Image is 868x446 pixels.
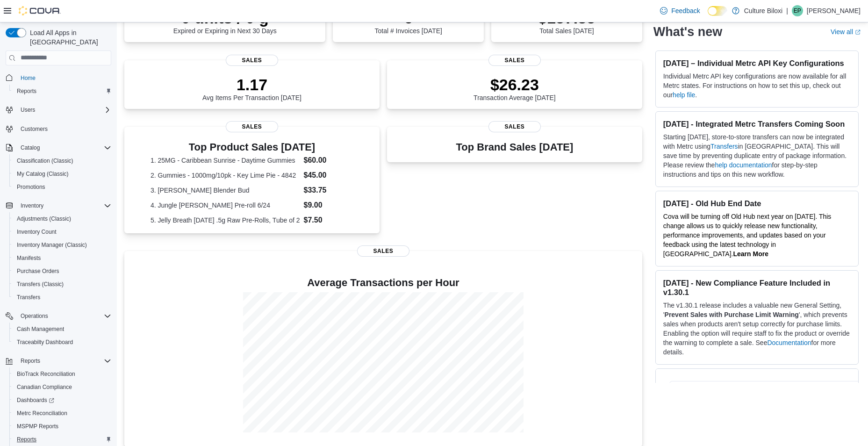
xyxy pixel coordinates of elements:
button: Operations [2,309,115,323]
span: Purchase Orders [17,267,59,275]
a: Metrc Reconciliation [13,408,71,419]
span: Customers [17,123,111,135]
button: Inventory [2,199,115,212]
a: Documentation [767,339,811,346]
a: Customers [17,123,51,135]
span: Manifests [13,252,111,264]
span: Promotions [17,183,45,191]
a: My Catalog (Classic) [13,168,72,180]
h3: [DATE] – Individual Metrc API Key Configurations [663,58,851,68]
dd: $45.00 [303,170,353,181]
span: Reports [17,436,36,443]
h2: What's new [653,24,722,39]
span: Transfers [17,294,40,301]
span: Inventory Manager (Classic) [17,241,87,249]
span: Inventory Manager (Classic) [13,239,111,251]
span: Promotions [13,181,111,193]
span: Load All Apps in [GEOGRAPHIC_DATA] [26,28,111,47]
dt: 5. Jelly Breath [DATE] .5g Raw Pre-Rolls, Tube of 2 [151,216,300,225]
a: Dashboards [9,394,115,407]
button: Reports [2,354,115,367]
span: Transfers [13,292,111,303]
span: Transfers (Classic) [13,279,111,290]
a: Home [17,72,39,84]
span: EP [794,5,801,16]
button: Inventory [17,200,47,211]
p: 1.17 [202,75,301,94]
button: Inventory Count [9,225,115,238]
a: Adjustments (Classic) [13,213,75,224]
span: Dashboards [17,396,54,404]
button: Canadian Compliance [9,381,115,394]
dd: $9.00 [303,200,353,211]
button: Promotions [9,180,115,194]
input: Dark Mode [708,6,727,16]
h4: Average Transactions per Hour [132,277,635,288]
dd: $33.75 [303,185,353,196]
span: Canadian Compliance [17,383,72,391]
p: The v1.30.1 release includes a valuable new General Setting, ' ', which prevents sales when produ... [663,301,851,357]
button: Reports [9,85,115,98]
span: Sales [488,121,541,132]
span: Sales [488,55,541,66]
span: Cash Management [17,325,64,333]
span: BioTrack Reconciliation [13,368,111,380]
span: Cash Management [13,324,111,335]
dt: 3. [PERSON_NAME] Blender Bud [151,186,300,195]
h3: Top Product Sales [DATE] [151,142,353,153]
span: Home [17,72,111,84]
button: Reports [17,355,44,367]
span: Traceabilty Dashboard [13,337,111,348]
span: Users [17,104,111,115]
span: Home [21,74,36,82]
button: MSPMP Reports [9,420,115,433]
span: Operations [21,312,48,320]
button: Home [2,71,115,85]
p: Culture Biloxi [744,5,782,16]
span: Users [21,106,35,114]
span: Classification (Classic) [17,157,73,165]
span: Inventory [21,202,43,209]
button: Catalog [17,142,43,153]
span: Customers [21,125,48,133]
a: Transfers [710,143,738,150]
button: Users [17,104,39,115]
span: Feedback [671,6,700,15]
button: Users [2,103,115,116]
span: Catalog [21,144,40,151]
span: Reports [13,434,111,445]
div: Avg Items Per Transaction [DATE] [202,75,301,101]
span: Inventory Count [13,226,111,237]
a: Classification (Classic) [13,155,77,166]
a: Transfers (Classic) [13,279,67,290]
a: Canadian Compliance [13,381,76,393]
a: help documentation [715,161,772,169]
span: MSPMP Reports [17,423,58,430]
button: Transfers [9,291,115,304]
span: MSPMP Reports [13,421,111,432]
span: Sales [357,245,409,257]
a: Cash Management [13,324,68,335]
button: BioTrack Reconciliation [9,367,115,381]
span: My Catalog (Classic) [13,168,111,180]
a: Traceabilty Dashboard [13,337,77,348]
img: Cova [19,6,61,15]
button: Classification (Classic) [9,154,115,167]
span: BioTrack Reconciliation [17,370,75,378]
span: Adjustments (Classic) [17,215,71,223]
a: Feedback [656,1,703,20]
span: Reports [21,357,40,365]
span: Sales [226,55,278,66]
span: Manifests [17,254,41,262]
button: Transfers (Classic) [9,278,115,291]
a: Inventory Count [13,226,60,237]
button: Cash Management [9,323,115,336]
button: Customers [2,122,115,136]
h3: Top Brand Sales [DATE] [456,142,574,153]
span: Traceabilty Dashboard [17,338,73,346]
button: Catalog [2,141,115,154]
span: Transfers (Classic) [17,281,64,288]
a: Reports [13,86,40,97]
dd: $60.00 [303,155,353,166]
